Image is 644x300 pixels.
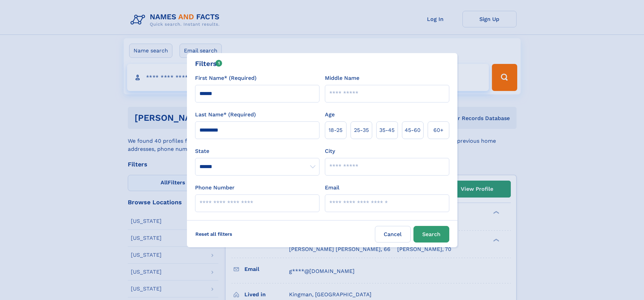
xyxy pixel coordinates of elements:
[325,74,359,82] label: Middle Name
[433,126,444,134] span: 60+
[354,126,369,134] span: 25‑35
[191,226,237,242] label: Reset all filters
[379,126,395,134] span: 35‑45
[325,184,339,192] label: Email
[325,111,335,119] label: Age
[195,111,256,119] label: Last Name* (Required)
[195,59,222,69] div: Filters
[195,147,319,155] label: State
[195,184,235,192] label: Phone Number
[329,126,342,134] span: 18‑25
[375,226,411,243] label: Cancel
[195,74,257,82] label: First Name* (Required)
[405,126,421,134] span: 45‑60
[325,147,335,155] label: City
[413,226,449,243] button: Search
